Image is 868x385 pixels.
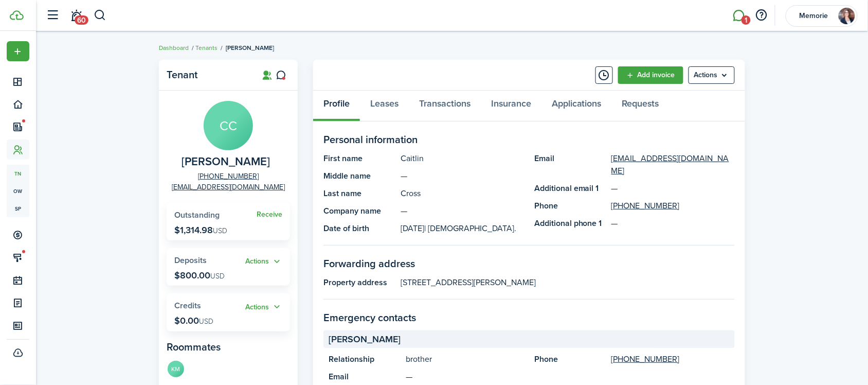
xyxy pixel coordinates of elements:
a: tn [7,165,29,182]
panel-main-title: Relationship [329,353,401,365]
span: Outstanding [174,209,220,221]
panel-main-title: Email [534,152,606,177]
button: Open resource center [753,7,770,24]
panel-main-description: brother [406,353,524,365]
avatar-text: CC [204,101,253,150]
panel-main-subtitle: Roommates [167,339,290,355]
span: 60 [75,15,88,25]
span: Memorie [793,12,835,20]
button: Actions [245,301,282,313]
button: Timeline [595,66,613,84]
a: Receive [257,211,282,219]
a: [PHONE_NUMBER] [611,353,680,365]
span: Deposits [174,254,207,266]
a: Leases [360,91,409,121]
panel-main-title: Email [329,371,401,383]
panel-main-title: Middle name [323,170,395,182]
span: Credits [174,300,201,311]
panel-main-title: Tenant [167,69,249,81]
img: Memorie [839,8,855,24]
panel-main-title: Phone [534,353,606,365]
a: Applications [541,91,612,121]
a: ow [7,182,29,200]
img: TenantCloud [10,10,24,20]
span: USD [210,271,225,282]
a: Add invoice [618,66,683,84]
span: USD [199,316,213,327]
a: [PHONE_NUMBER] [611,200,680,212]
panel-main-title: Additional phone 1 [534,217,606,230]
panel-main-description: Cross [401,187,524,200]
a: Notifications [67,3,86,29]
panel-main-description: — [401,205,524,217]
panel-main-description: [STREET_ADDRESS][PERSON_NAME] [401,276,735,289]
panel-main-title: Date of birth [323,222,395,235]
a: [PHONE_NUMBER] [198,171,259,182]
p: $800.00 [174,270,225,281]
panel-main-title: First name [323,152,395,165]
span: Caitlin Cross [182,155,270,168]
panel-main-title: Phone [534,200,606,212]
avatar-text: KM [168,361,184,377]
panel-main-section-title: Emergency contacts [323,310,735,325]
panel-main-description: Caitlin [401,152,524,165]
a: sp [7,200,29,217]
panel-main-title: Additional email 1 [534,182,606,195]
a: Requests [612,91,670,121]
a: Insurance [481,91,541,121]
button: Actions [245,256,282,268]
panel-main-title: Last name [323,187,395,200]
a: Tenants [195,43,218,52]
button: Open menu [245,256,282,268]
panel-main-description: [DATE] [401,222,524,235]
button: Open menu [245,301,282,313]
panel-main-description: — [401,170,524,182]
button: Open menu [689,66,735,84]
a: [EMAIL_ADDRESS][DOMAIN_NAME] [172,182,285,192]
span: | [DEMOGRAPHIC_DATA]. [424,222,516,234]
span: 1 [742,15,751,25]
panel-main-title: Property address [323,276,395,289]
a: KM [167,360,185,380]
panel-main-title: Company name [323,205,395,217]
button: Search [94,7,106,24]
p: $0.00 [174,316,213,326]
a: [EMAIL_ADDRESS][DOMAIN_NAME] [611,152,735,177]
span: [PERSON_NAME] [226,43,274,52]
button: Open sidebar [43,6,63,25]
a: Transactions [409,91,481,121]
panel-main-section-title: Forwarding address [323,256,735,271]
panel-main-section-title: Personal information [323,132,735,147]
menu-btn: Actions [689,66,735,84]
button: Open menu [7,41,29,61]
a: Messaging [729,3,749,29]
span: [PERSON_NAME] [329,332,401,346]
a: Dashboard [159,43,189,52]
span: USD [213,225,227,236]
p: $1,314.98 [174,225,227,235]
